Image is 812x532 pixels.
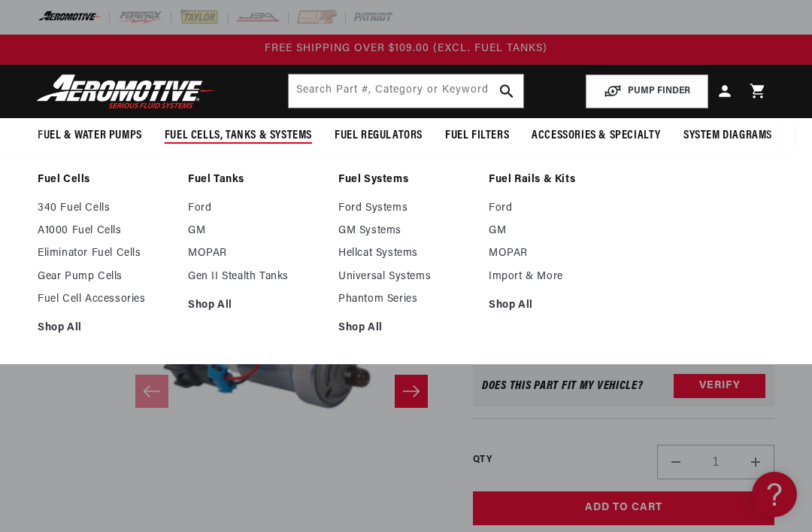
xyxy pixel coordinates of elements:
span: Fuel Regulators [335,128,423,144]
span: Fuel Cells, Tanks & Systems [165,128,312,144]
button: Add to Cart [473,491,774,525]
span: Accessories & Specialty [532,128,661,144]
span: System Diagrams [683,128,772,144]
a: GM [188,224,323,238]
summary: Accessories & Specialty [520,118,672,154]
a: Fuel Rails & Kits [489,173,624,187]
a: Eliminator Fuel Cells [38,247,173,260]
div: Does This part fit My vehicle? [482,380,644,392]
a: Fuel Cells [38,173,173,187]
a: MOPAR [188,247,323,260]
a: MOPAR [489,247,624,260]
a: Shop All [489,299,624,312]
a: Phantom Series [338,293,474,306]
label: QTY [473,454,492,467]
summary: Fuel & Water Pumps [26,118,153,154]
a: Fuel Cell Accessories [38,293,173,306]
button: search button [490,74,523,108]
button: Slide right [395,375,428,408]
input: Search by Part Number, Category or Keyword [289,74,523,108]
span: Fuel Filters [445,128,509,144]
a: Fuel Tanks [188,173,323,187]
a: Shop All [188,299,323,312]
a: Shop All [338,321,474,335]
button: Slide left [135,375,168,408]
a: Ford [489,202,624,215]
a: Gen II Stealth Tanks [188,270,323,284]
summary: Fuel Cells, Tanks & Systems [153,118,323,154]
a: 340 Fuel Cells [38,202,173,215]
button: Verify [674,374,765,398]
a: Fuel Systems [338,173,474,187]
img: Aeromotive [32,74,220,109]
button: PUMP FINDER [586,74,708,108]
a: Gear Pump Cells [38,270,173,284]
a: Shop All [38,321,173,335]
a: Import & More [489,270,624,284]
summary: Fuel Filters [434,118,520,154]
span: Fuel & Water Pumps [38,128,142,144]
span: FREE SHIPPING OVER $109.00 (EXCL. FUEL TANKS) [265,43,547,54]
a: Hellcat Systems [338,247,474,260]
a: GM [489,224,624,238]
a: Ford [188,202,323,215]
a: GM Systems [338,224,474,238]
a: Universal Systems [338,270,474,284]
summary: System Diagrams [672,118,783,154]
a: A1000 Fuel Cells [38,224,173,238]
summary: Fuel Regulators [323,118,434,154]
a: Ford Systems [338,202,474,215]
